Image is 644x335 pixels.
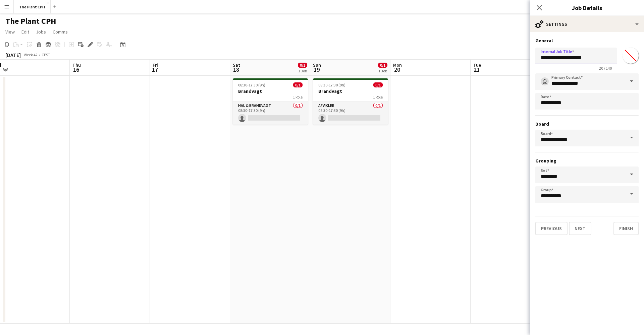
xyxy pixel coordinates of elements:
[153,62,158,68] span: Fri
[392,66,402,73] span: 20
[313,62,321,68] span: Sun
[71,66,81,73] span: 16
[378,63,387,68] span: 0/1
[33,27,49,36] a: Jobs
[233,88,308,94] h3: Brandvagt
[22,52,39,57] span: Week 42
[313,102,388,125] app-card-role: Afvikler0/108:30-17:30 (9h)
[313,88,388,94] h3: Brandvagt
[535,158,639,164] h3: Grouping
[21,29,29,35] span: Edit
[535,121,639,127] h3: Board
[152,66,158,73] span: 17
[19,27,32,36] a: Edit
[530,3,644,12] h3: Job Details
[5,16,56,26] h1: The Plant CPH
[312,66,321,73] span: 19
[293,94,303,99] span: 1 Role
[298,68,307,73] div: 1 Job
[53,29,68,35] span: Comms
[72,62,81,68] span: Thu
[298,63,307,68] span: 0/1
[569,222,591,235] button: Next
[14,0,51,13] button: The Plant CPH
[3,27,17,36] a: View
[233,102,308,125] app-card-role: Hal & brandvagt0/108:30-17:30 (9h)
[373,82,383,87] span: 0/1
[535,222,568,235] button: Previous
[613,222,639,235] button: Finish
[594,66,617,71] span: 20 / 140
[233,62,240,68] span: Sat
[530,16,644,32] div: Settings
[472,66,481,73] span: 21
[50,27,70,36] a: Comms
[535,38,639,44] h3: General
[5,52,21,58] div: [DATE]
[238,82,265,87] span: 08:30-17:30 (9h)
[233,78,308,125] app-job-card: 08:30-17:30 (9h)0/1Brandvagt1 RoleHal & brandvagt0/108:30-17:30 (9h)
[313,78,388,125] app-job-card: 08:30-17:30 (9h)0/1Brandvagt1 RoleAfvikler0/108:30-17:30 (9h)
[36,29,46,35] span: Jobs
[42,52,50,57] div: CEST
[5,29,15,35] span: View
[318,82,345,87] span: 08:30-17:30 (9h)
[232,66,240,73] span: 18
[293,82,303,87] span: 0/1
[373,94,383,99] span: 1 Role
[378,68,387,73] div: 1 Job
[473,62,481,68] span: Tue
[393,62,402,68] span: Mon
